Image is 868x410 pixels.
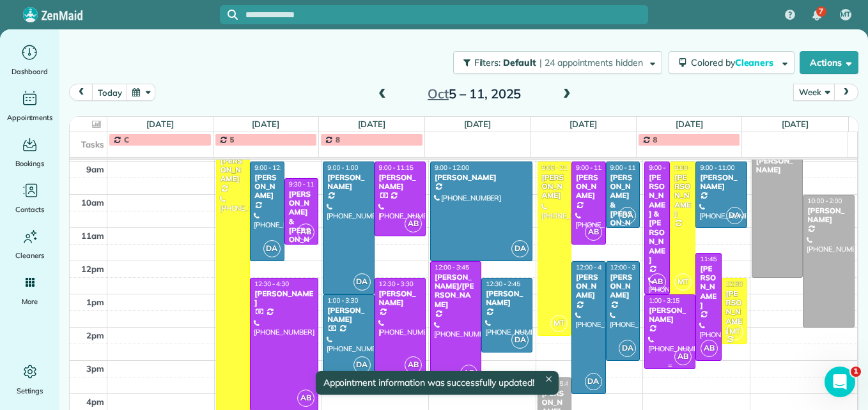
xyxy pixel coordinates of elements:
button: Filters: Default | 24 appointments hidden [453,51,662,74]
span: 2pm [86,330,104,340]
span: AB [649,273,666,291]
a: [DATE] [146,119,174,129]
span: AB [405,215,422,232]
span: 12:00 - 3:45 [435,263,469,271]
span: 4pm [86,397,104,407]
a: [DATE] [464,119,492,129]
div: [PERSON_NAME] [575,273,602,300]
div: [PERSON_NAME] & [PERSON_NAME] [610,173,637,238]
span: 7 [819,6,823,17]
span: 9:00 - 12:00 [435,163,469,172]
span: 1:00 - 3:15 [649,296,679,305]
span: 8 [653,135,657,144]
span: 1pm [86,297,104,307]
span: Settings [17,384,43,397]
span: 1 [851,367,861,377]
span: Default [503,57,537,68]
span: 9:00 - 1:00 [327,163,358,172]
span: 12:30 - 2:45 [486,280,520,288]
span: DA [726,207,743,224]
button: Colored byCleaners [669,51,794,74]
button: Week [793,84,835,101]
div: [PERSON_NAME] [434,173,529,182]
span: DA [263,240,281,257]
span: 5 [229,135,234,144]
span: AB [701,340,718,357]
span: C [124,135,129,144]
span: Cleaners [735,57,776,68]
span: 12:00 - 3:00 [610,263,645,271]
div: [PERSON_NAME] [610,273,637,300]
div: [PERSON_NAME] [327,306,370,324]
span: DA [511,240,529,257]
div: [PERSON_NAME] [378,173,422,192]
span: DA [619,340,636,357]
span: AB [297,390,314,407]
div: [PERSON_NAME] [254,173,281,201]
span: 12pm [81,264,104,274]
span: AB [405,356,422,374]
a: Settings [5,361,54,397]
span: 8 [336,135,340,144]
a: Cleaners [5,226,54,262]
button: today [92,84,127,101]
span: Colored by [691,57,778,68]
span: MT [726,323,743,340]
span: 9:00 - 1:00 [649,163,679,172]
span: 12:00 - 4:00 [576,263,610,271]
a: Contacts [5,180,54,216]
div: [PERSON_NAME] [699,173,743,192]
span: AB [585,224,602,241]
span: 11am [81,231,104,241]
a: [DATE] [252,119,279,129]
div: [PERSON_NAME] [648,306,692,324]
iframe: Intercom live chat [825,367,855,397]
span: Cleaners [15,249,44,262]
a: [DATE] [570,119,597,129]
span: 9:00 - 11:15 [379,163,414,172]
a: [DATE] [676,119,703,129]
div: [PERSON_NAME] [378,289,422,308]
span: 9:00 - 11:30 [576,163,610,172]
span: 9:00 - 11:00 [700,163,734,172]
span: 9:00 - 2:15 [542,163,573,172]
div: [PERSON_NAME] [485,289,529,308]
div: [PERSON_NAME] [327,173,370,192]
div: [PERSON_NAME] [575,173,602,201]
span: 9:30 - 11:30 [289,180,323,188]
div: [PERSON_NAME] [725,289,743,335]
h2: 5 – 11, 2025 [394,87,554,101]
div: [PERSON_NAME] [807,206,851,225]
span: 11:45 - 3:00 [700,255,734,263]
span: MT [550,315,568,332]
span: DA [619,207,636,224]
button: prev [69,84,93,101]
div: [PERSON_NAME] & [PERSON_NAME] [648,173,666,265]
span: 9am [86,164,104,174]
span: More [22,295,38,308]
span: Filters: [474,57,501,68]
span: Dashboard [12,65,48,78]
div: [PERSON_NAME] [674,173,692,219]
span: 12:30 - 4:30 [254,280,289,288]
div: 7 unread notifications [803,1,830,29]
a: Filters: Default | 24 appointments hidden [447,51,662,74]
span: 3pm [86,363,104,374]
button: next [834,84,858,101]
div: [PERSON_NAME]/[PERSON_NAME] [434,273,477,310]
span: Bookings [15,157,45,170]
button: Focus search [220,10,238,20]
a: Bookings [5,134,54,170]
span: 12:30 - 2:30 [726,280,761,288]
span: DA [511,331,529,349]
span: AB [460,365,477,382]
div: [PERSON_NAME] & [PERSON_NAME] [288,190,315,254]
span: 1:00 - 3:30 [327,296,358,305]
span: DA [353,356,371,374]
svg: Focus search [228,10,238,20]
span: 9:00 - 12:00 [254,163,289,172]
span: 9:00 - 11:00 [610,163,645,172]
div: [PERSON_NAME] [699,264,717,310]
span: Contacts [15,203,44,216]
span: DA [585,373,602,390]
